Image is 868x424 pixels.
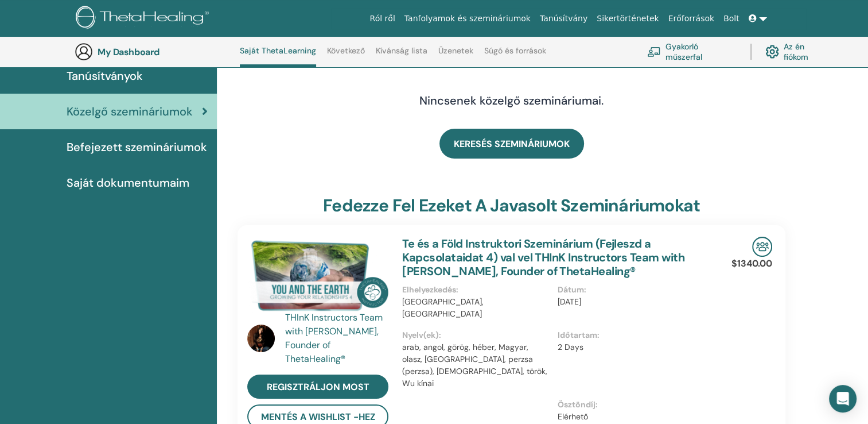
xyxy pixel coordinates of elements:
[402,296,550,320] p: [GEOGRAPHIC_DATA], [GEOGRAPHIC_DATA]
[67,67,143,84] span: Tanúsítványok
[829,385,857,413] div: Open Intercom Messenger
[558,341,706,353] p: 2 Days
[365,8,400,29] a: Ról ről
[752,237,772,257] img: In-Person Seminar
[376,46,427,64] a: Kívánság lista
[267,381,369,393] span: Regisztráljon most
[67,174,189,191] span: Saját dokumentumaim
[247,375,388,399] a: Regisztráljon most
[327,46,365,64] a: Következő
[558,329,706,341] p: Időtartam :
[67,103,193,120] span: Közelgő szemináriumok
[247,237,388,314] img: Te és a Föld Instruktori Szeminárium (Fejleszd a Kapcsolataidat 4)
[76,6,213,32] img: logo.png
[647,47,661,57] img: chalkboard-teacher.svg
[98,47,212,57] h3: My Dashboard
[558,411,706,423] p: Elérhető
[765,42,779,61] img: cog.svg
[664,8,719,29] a: Erőforrások
[285,311,391,366] a: THInK Instructors Team with [PERSON_NAME], Founder of ThetaHealing®
[402,284,550,296] p: Elhelyezkedés :
[331,94,692,107] h4: Nincsenek közelgő szemináriumai.
[323,195,700,216] h3: Fedezze fel ezeket a javasolt szemináriumokat
[719,8,744,29] a: Bolt
[731,257,772,271] p: $1340.00
[484,46,546,64] a: Súgó és források
[402,329,550,341] p: Nyelv(ek) :
[558,284,706,296] p: Dátum :
[75,43,93,61] img: generic-user-icon.jpg
[439,129,584,159] a: KERESÉS SZEMINÁRIUMOK
[558,399,706,411] p: Ösztöndíj :
[454,138,570,150] span: KERESÉS SZEMINÁRIUMOK
[558,296,706,308] p: [DATE]
[400,8,535,29] a: Tanfolyamok és szemináriumok
[402,341,550,390] p: arab, angol, görög, héber, Magyar, olasz, [GEOGRAPHIC_DATA], perzsa (perzsa), [DEMOGRAPHIC_DATA],...
[535,8,592,29] a: Tanúsítvány
[592,8,663,29] a: Sikertörténetek
[765,39,831,64] a: Az én fiókom
[647,39,737,64] a: Gyakorló műszerfal
[438,46,473,64] a: Üzenetek
[67,138,207,156] span: Befejezett szemináriumok
[240,46,316,67] a: Saját ThetaLearning
[247,325,275,352] img: default.jpg
[402,236,684,279] a: Te és a Föld Instruktori Szeminárium (Fejleszd a Kapcsolataidat 4) val vel THInK Instructors Team...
